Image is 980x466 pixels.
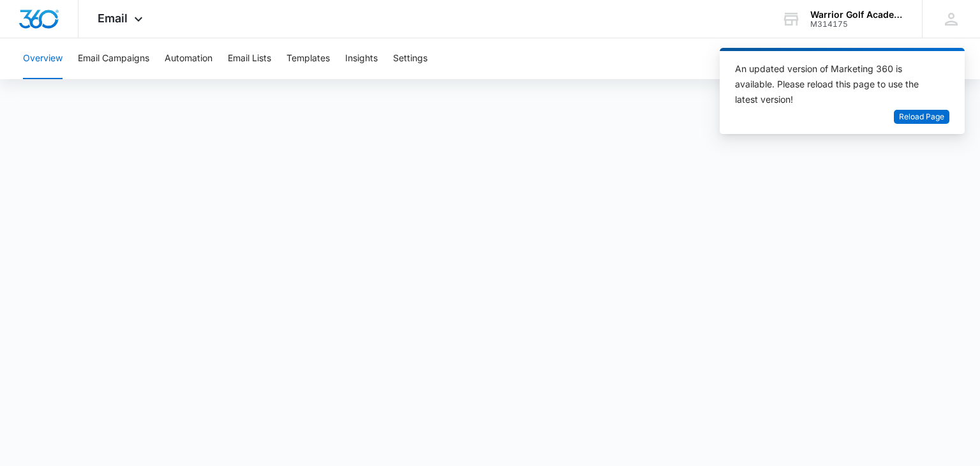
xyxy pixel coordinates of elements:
button: Email Lists [228,38,271,79]
span: Reload Page [899,111,944,123]
button: Insights [345,38,378,79]
button: Reload Page [894,110,949,124]
div: account name [810,10,903,20]
div: account id [810,20,903,29]
button: Email Campaigns [78,38,149,79]
button: Settings [393,38,427,79]
button: Overview [23,38,63,79]
div: An updated version of Marketing 360 is available. Please reload this page to use the latest version! [735,61,934,107]
span: Email [98,11,128,25]
button: Templates [286,38,330,79]
button: Automation [165,38,212,79]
